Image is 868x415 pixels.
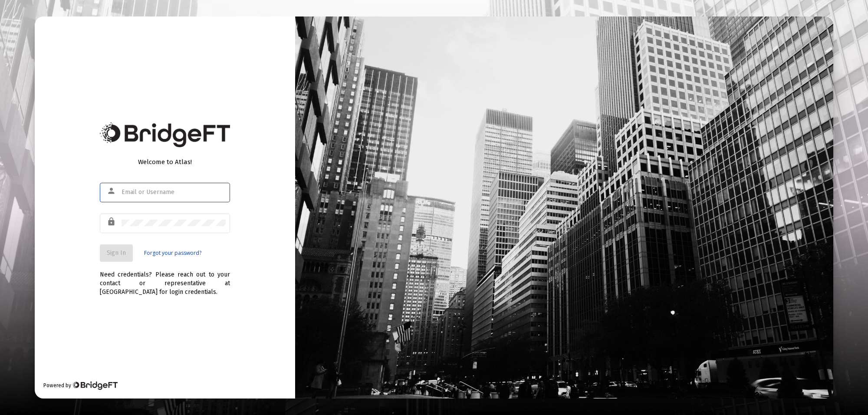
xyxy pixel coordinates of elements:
div: Powered by [43,381,118,390]
div: Need credentials? Please reach out to your contact or representative at [GEOGRAPHIC_DATA] for log... [100,262,230,296]
div: Welcome to Atlas! [100,158,230,166]
span: Sign In [107,249,126,257]
mat-icon: person [107,186,117,196]
mat-icon: lock [107,217,117,227]
a: Forgot your password? [144,249,201,257]
button: Sign In [100,244,133,262]
input: Email or Username [122,189,226,196]
img: Bridge Financial Technology Logo [100,122,230,147]
img: Bridge Financial Technology Logo [72,381,118,390]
